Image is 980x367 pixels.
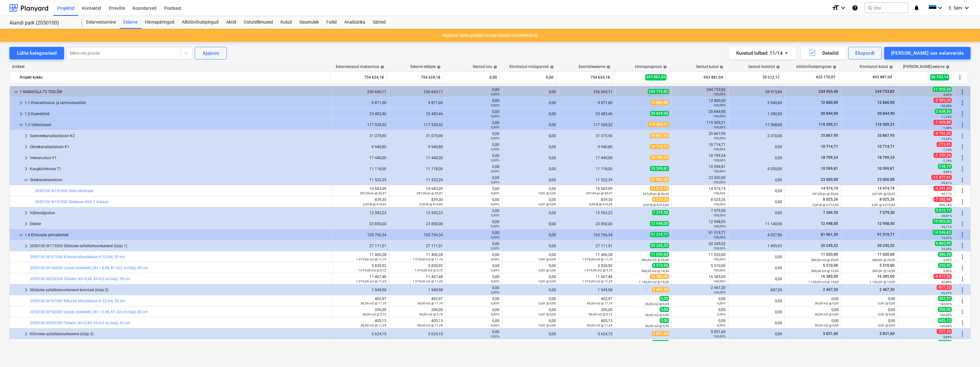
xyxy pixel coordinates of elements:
a: 2050100.W209200 Täiteliiv (Kt=0,96, Kf>0,5 m/ööp), 59 cm [30,277,130,281]
span: 10 714,71 [820,144,839,149]
div: 117 539,32 [335,123,386,127]
a: Alltöövõtulepingud [178,16,222,29]
span: help [379,65,384,69]
a: 2050100.W166000 Liivast dreenkiht, (Kt = 0,98, Kf >0,5 m/ööp) 30 cm [30,266,148,270]
span: keyboard_arrow_right [17,99,25,107]
span: 8 025,26 [822,197,839,202]
div: 693 881,04 [672,72,723,82]
small: 0,00% [491,181,499,184]
div: 23 483,46 [335,112,386,116]
i: Abikeskus [852,4,858,12]
div: 23 483,46 [561,112,612,116]
div: 23 483,46 [392,112,443,116]
div: 10 599,81 [674,164,726,173]
div: 0,00 [446,72,497,82]
button: [PERSON_NAME] uus eelarverida [884,47,971,59]
div: 0,00 [448,131,499,140]
span: keyboard_arrow_down [17,121,25,129]
span: Rohkem tegevusi [959,330,966,338]
div: 0,00 [505,112,556,116]
small: 100,00% [713,114,726,118]
div: Failid [323,16,340,29]
div: Veevarustus V1 [30,153,330,163]
small: 297,00 jm @ 50,42 [812,192,839,196]
div: Aiandi park (2050100) [9,20,75,26]
span: 14 974,74 [877,186,895,191]
span: -11 477,61 [931,175,952,180]
span: 10 599,81 [877,166,895,171]
p: Hoiatus: Seda projekti ei saa muuta (Arhiveeritud) [442,32,538,39]
small: 0,00 @ 0,00 [539,192,556,195]
span: 20 844,90 [877,111,895,116]
span: -1 359,24 [934,153,952,158]
div: [PERSON_NAME]-eelarve [903,64,950,69]
span: 18 799,24 [650,155,669,160]
span: help [662,65,667,69]
span: Rohkem tegevusi [959,132,966,140]
div: Sissetulek [296,16,323,29]
div: 0,00 [505,134,556,138]
small: 297,00 @ 50,42 [872,192,895,196]
div: 117 539,32 [561,123,612,127]
span: 14 974,74 [820,186,839,191]
span: keyboard_arrow_down [17,231,25,239]
small: 297,00 jm @ 35,97 [416,192,443,195]
div: 8 025,26 [674,197,726,206]
div: 0,00 [505,156,556,160]
span: 244 733,82 [648,89,669,94]
button: Kuvatud tulbad:11/14 [729,47,796,59]
small: 100,00% [713,92,726,96]
div: 0,00 [505,145,556,149]
div: 35 867,95 [674,131,726,140]
span: help [718,65,723,69]
small: -15,42% [940,137,952,141]
span: -773,91 [937,142,952,147]
span: 693 881,04 [645,74,667,80]
small: 0,00% [491,92,499,96]
span: Rohkem tegevusi [959,286,966,294]
div: 31 075,90 [561,134,612,138]
span: keyboard_arrow_right [22,132,30,140]
span: -2 989,00 [934,98,952,103]
div: 1 RABAKÜLA T2 TEELÕIK [20,87,330,97]
div: 23 000,00 [674,175,726,184]
div: 0,00 [448,120,499,129]
span: Rohkem tegevusi [959,110,966,118]
small: 0,00% [491,103,499,107]
span: Rohkem tegevusi [959,264,966,272]
small: 0,00% [491,192,499,195]
button: Ekspordi [848,47,881,59]
div: 11 118,00 [561,167,612,171]
div: [PERSON_NAME] uus eelarverida [891,49,964,57]
span: Rohkem tegevusi [959,176,966,184]
div: 0,00 [731,189,782,193]
div: 18 799,24 [674,153,726,162]
span: 10 599,81 [650,166,669,171]
span: help [492,65,497,69]
div: Eelarve [120,16,141,29]
div: Seotud lisatööd [748,64,780,69]
span: 35 867,95 [877,133,895,138]
small: 297,00 jm @ 50,42 [643,192,669,196]
a: Ostutellimused [240,16,277,29]
small: 297,00 jm @ 35,97 [586,192,612,195]
a: 2050100.W209200 Täiteliiv (Kt=0,96, Kf>0,5 m/ööp), 59 cm [30,321,130,325]
small: 0,00% [491,125,499,129]
div: 0,00 [505,197,556,206]
div: 839,30 [335,197,386,206]
div: 11 118,00 [392,167,443,171]
div: 754 624,18 [333,72,384,82]
div: 0,00 [505,167,556,171]
div: Olmekanalisatsioon K1 [30,142,330,152]
div: Seotud tulu [473,64,497,69]
i: notifications [913,4,920,12]
div: Analüütika [340,16,369,29]
div: 0,00 [731,145,782,149]
div: 20 844,90 [674,109,726,118]
div: 2 370,00 [731,134,782,138]
span: 10 714,71 [877,144,895,149]
span: keyboard_arrow_down [22,176,30,184]
small: -30,28% [940,104,952,108]
span: help [436,65,441,69]
span: Rohkem tegevusi [959,154,966,162]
